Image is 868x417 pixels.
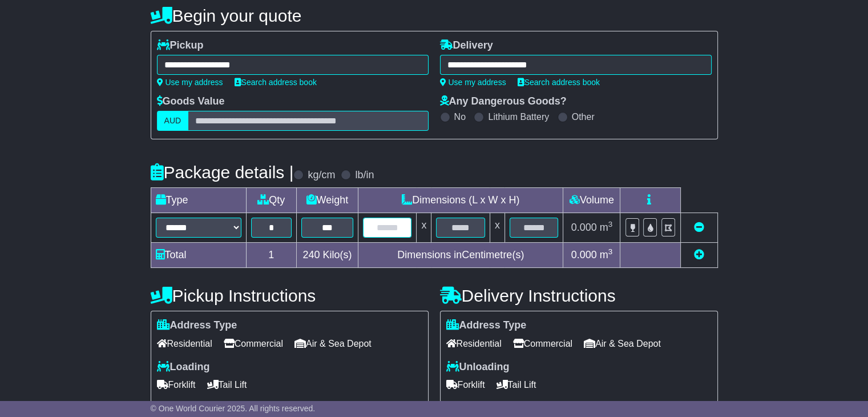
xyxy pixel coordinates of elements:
[151,6,718,25] h4: Begin your quote
[518,78,600,87] a: Search address book
[572,111,595,122] label: Other
[151,404,316,413] span: © One World Courier 2025. All rights reserved.
[446,319,527,332] label: Address Type
[302,249,320,260] span: 240
[151,188,246,213] td: Type
[207,376,247,394] span: Tail Lift
[296,188,358,213] td: Weight
[490,213,504,243] td: x
[694,222,704,233] a: Remove this item
[440,78,506,87] a: Use my address
[496,376,536,394] span: Tail Lift
[157,361,210,374] label: Loading
[358,243,563,268] td: Dimensions in Centimetre(s)
[151,163,294,182] h4: Package details |
[294,335,372,352] span: Air & Sea Depot
[584,335,661,352] span: Air & Sea Depot
[608,247,613,256] sup: 3
[157,78,223,87] a: Use my address
[571,222,597,233] span: 0.000
[488,111,549,122] label: Lithium Battery
[446,361,510,374] label: Unloading
[358,188,563,213] td: Dimensions (L x W x H)
[157,111,189,131] label: AUD
[600,249,613,260] span: m
[246,243,296,268] td: 1
[355,169,374,182] label: lb/in
[157,319,237,332] label: Address Type
[513,335,572,352] span: Commercial
[235,78,317,87] a: Search address book
[151,286,429,305] h4: Pickup Instructions
[440,95,567,108] label: Any Dangerous Goods?
[157,39,204,52] label: Pickup
[440,39,493,52] label: Delivery
[446,335,502,352] span: Residential
[563,188,620,213] td: Volume
[224,335,283,352] span: Commercial
[417,213,431,243] td: x
[151,243,246,268] td: Total
[440,286,718,305] h4: Delivery Instructions
[446,376,485,394] span: Forklift
[608,220,613,228] sup: 3
[157,95,225,108] label: Goods Value
[600,222,613,233] span: m
[296,243,358,268] td: Kilo(s)
[454,111,466,122] label: No
[571,249,597,260] span: 0.000
[308,169,335,182] label: kg/cm
[157,335,212,352] span: Residential
[246,188,296,213] td: Qty
[694,249,704,260] a: Add new item
[157,376,196,394] span: Forklift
